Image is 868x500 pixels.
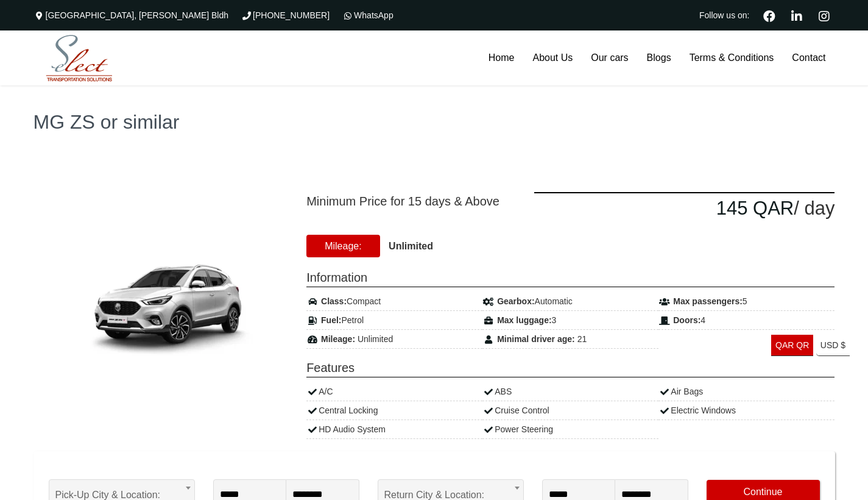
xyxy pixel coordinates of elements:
div: 4 [658,311,834,330]
h1: MG ZS or similar [34,112,835,132]
strong: Minimal driver age: [497,334,575,344]
span: Return Location [378,457,524,479]
a: WhatsApp [342,10,393,20]
span: Minimum Price for 15 days & Above [306,192,516,210]
strong: Mileage: [321,334,355,344]
strong: Max passengers: [673,296,743,306]
a: Terms & Conditions [680,30,783,85]
div: Cruise Control [482,401,658,420]
a: Instagram [814,9,835,22]
div: Petrol [306,311,482,330]
div: HD Audio System [306,420,482,439]
div: / day [534,192,834,224]
span: Unlimited [358,334,393,344]
div: 3 [482,311,658,330]
span: Return Date [542,457,688,479]
div: Automatic [482,292,658,311]
a: QAR QR [771,335,813,356]
a: Our cars [582,30,637,85]
a: Home [479,30,524,85]
span: 21 [577,334,587,344]
a: Linkedin [786,9,808,22]
img: MG ZS or similar [45,230,277,380]
a: [PHONE_NUMBER] [241,10,330,20]
div: 5 [658,292,834,311]
strong: Gearbox: [497,296,534,306]
span: Information [306,268,834,287]
span: Pick-Up Date [213,457,359,479]
div: A/C [306,382,482,401]
img: Select Rent a Car [37,32,122,85]
span: Pick-up Location [49,457,195,479]
strong: Fuel: [321,315,341,325]
span: 145.00 QAR [716,198,794,219]
div: ABS [482,382,658,401]
div: Air Bags [658,382,834,401]
span: Features [306,359,834,377]
strong: Doors: [673,315,700,325]
a: Blogs [638,30,680,85]
strong: Unlimited [389,241,433,251]
div: Compact [306,292,482,311]
a: Contact [783,30,834,85]
a: USD $ [816,335,850,356]
div: Power Steering [482,420,658,439]
a: About Us [523,30,582,85]
strong: Max luggage: [497,315,551,325]
a: Facebook [758,9,780,22]
span: Mileage: [306,235,379,257]
div: Electric Windows [658,401,834,420]
strong: Class: [321,296,347,306]
div: Central Locking [306,401,482,420]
